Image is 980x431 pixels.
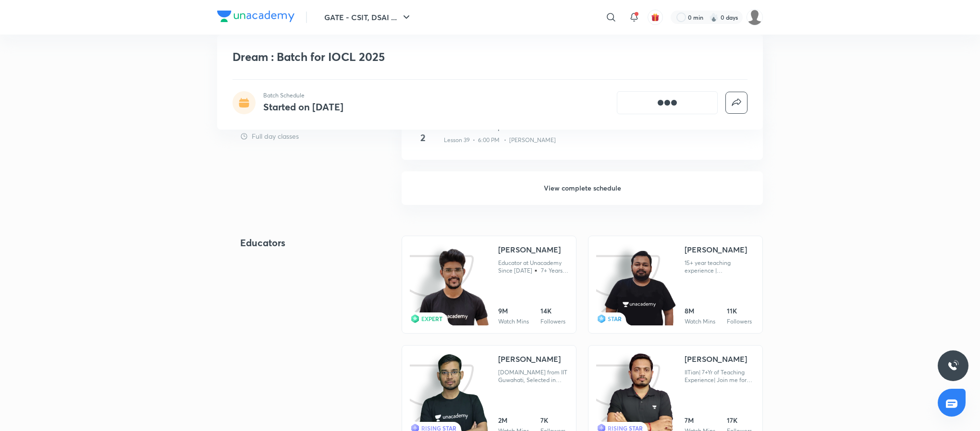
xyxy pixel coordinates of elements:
[498,259,568,275] div: Educator at Unacademy Since [DATE]▪️ 7+ Years of Teaching Experience▪️ Most followed Educator in ...
[617,91,718,114] button: [object Object]
[402,236,576,334] a: iconeducatorEXPERT[PERSON_NAME]Educator at Unacademy Since [DATE]▪️ 7+ Years of Teaching Experien...
[648,10,663,25] button: avatar
[685,306,715,316] div: 8M
[685,318,715,325] div: Watch Mins
[727,318,752,325] div: Followers
[498,416,529,425] div: 2M
[727,306,752,316] div: 11K
[498,353,561,365] div: [PERSON_NAME]
[540,306,565,316] div: 14K
[685,244,747,255] div: [PERSON_NAME]
[608,315,622,323] span: STAR
[240,236,371,250] h4: Educators
[651,13,660,22] img: avatar
[709,12,719,22] img: streak
[596,244,668,325] img: icon
[747,9,763,25] img: Rajalakshmi
[402,171,763,205] h6: View complete schedule
[263,100,343,113] h4: Started on [DATE]
[947,360,959,371] img: ttu
[498,244,561,255] div: [PERSON_NAME]
[685,369,755,384] div: IITian| 7+Yr of Teaching Experience| Join me for Unmatchable learning Experience | Teaches GA, GS...
[421,315,442,323] span: EXPERT
[498,318,529,325] div: Watch Mins
[498,369,568,384] div: [DOMAIN_NAME] from IIT Guwahati, Selected in (HPCL & HURL), 10+ Years of Teaching Experience, Men...
[413,131,432,145] h4: 2
[588,236,763,334] a: iconeducatorSTAR[PERSON_NAME]15+ year teaching experience |[DOMAIN_NAME] from IIT [GEOGRAPHIC_DAT...
[402,110,763,171] a: Oct2Extraction Conceptual Session- IILesson 39 • 6:00 PM • [PERSON_NAME]
[417,248,490,327] img: educator
[252,131,299,141] p: Full day classes
[498,306,529,316] div: 9M
[540,416,565,425] div: 7K
[685,353,747,365] div: [PERSON_NAME]
[685,259,755,275] div: 15+ year teaching experience |[DOMAIN_NAME] from IIT [GEOGRAPHIC_DATA]| Helped thousands of stude...
[217,11,294,22] img: Company Logo
[217,11,294,24] a: Company Logo
[233,50,609,64] h1: Dream : Batch for IOCL 2025
[727,416,752,425] div: 17K
[444,136,556,144] p: Lesson 39 • 6:00 PM • [PERSON_NAME]
[604,250,676,327] img: educator
[263,91,343,100] p: Batch Schedule
[540,318,565,325] div: Followers
[410,244,481,325] img: icon
[685,416,715,425] div: 7M
[318,8,418,27] button: GATE - CSIT, DSAI ...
